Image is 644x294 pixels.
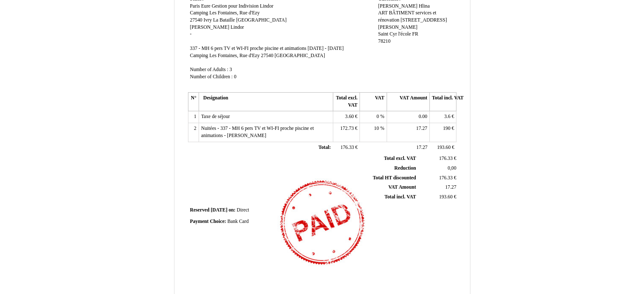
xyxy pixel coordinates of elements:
[190,3,274,9] span: Paris Eure Gestion pour Indivision Lindor
[274,53,325,58] span: [GEOGRAPHIC_DATA]
[234,74,236,80] span: 0
[201,114,230,119] span: Taxe de séjour
[430,111,456,123] td: €
[360,93,387,111] th: VAT
[360,123,387,142] td: %
[340,126,354,131] span: 172.73
[229,207,235,213] span: on:
[388,184,416,190] span: VAT Amount
[419,114,427,119] span: 0.00
[417,192,458,202] td: €
[394,165,416,171] span: Reduction
[333,123,359,142] td: €
[345,114,354,119] span: 3.60
[416,126,427,131] span: 17.27
[444,114,451,119] span: 3.6
[333,142,359,154] td: €
[190,74,233,80] span: Number of Children :
[201,126,314,138] span: Nuitées - 337 - MH 6 pers TV et WI-FI proche piscine et animations - [PERSON_NAME]
[376,114,379,119] span: 0
[378,3,417,9] span: [PERSON_NAME]
[417,154,458,163] td: €
[190,207,210,213] span: Reserved
[333,93,359,111] th: Total excl. VAT
[211,207,227,213] span: [DATE]
[378,31,411,37] span: Saint Cyr l'école
[419,3,430,9] span: Hlina
[445,184,456,190] span: 17.27
[384,194,416,200] span: Total incl. VAT
[437,145,451,150] span: 193.60
[387,93,429,111] th: VAT Amount
[430,142,456,154] td: €
[230,25,244,30] span: Lindor
[378,38,390,44] span: 78210
[237,207,249,213] span: Direct
[340,145,354,150] span: 176.33
[229,67,232,72] span: 3
[190,31,192,37] span: -
[373,175,416,181] span: Total HT discounted
[199,93,333,111] th: Designation
[188,111,199,123] td: 1
[190,25,229,30] span: [PERSON_NAME]
[190,46,307,51] span: 337 - MH 6 pers TV et WI-FI proche piscine et animations
[430,123,456,142] td: €
[318,145,331,150] span: Total:
[204,17,235,23] span: Ivry La Bataille
[412,31,418,37] span: FR
[430,93,456,111] th: Total incl. VAT
[307,46,343,51] span: [DATE] - [DATE]
[374,126,379,131] span: 10
[443,126,451,131] span: 190
[190,67,229,72] span: Number of Adults :
[190,10,260,16] span: Camping Les Fontaines, Rue d'Ezy
[333,111,359,123] td: €
[236,17,287,23] span: [GEOGRAPHIC_DATA]
[190,219,226,224] span: Payment Choice:
[227,219,249,224] span: Bank Card
[439,156,453,161] span: 176.33
[188,123,199,142] td: 2
[188,93,199,111] th: N°
[261,53,273,58] span: 27540
[190,17,202,23] span: 27540
[448,165,456,171] span: 0,00
[378,10,447,30] span: ART BÂTIMENT services et rénovation [STREET_ADDRESS][PERSON_NAME]
[417,173,458,183] td: €
[439,175,453,181] span: 176.33
[360,111,387,123] td: %
[416,145,427,150] span: 17.27
[190,53,260,58] span: Camping Les Fontaines, Rue d'Ezy
[384,156,416,161] span: Total excl. VAT
[439,194,453,200] span: 193.60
